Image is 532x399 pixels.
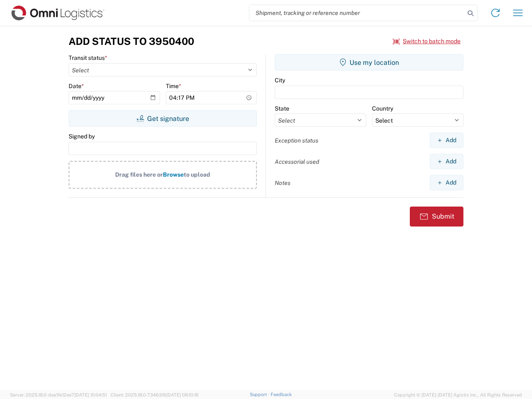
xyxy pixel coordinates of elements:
[111,392,199,397] span: Client: 2025.18.0-7346316
[430,175,463,190] button: Add
[166,392,199,397] span: [DATE] 08:10:16
[163,171,184,178] span: Browse
[184,171,210,178] span: to upload
[69,110,257,127] button: Get signature
[275,137,318,144] label: Exception status
[410,207,463,227] button: Submit
[74,392,107,397] span: [DATE] 10:04:51
[372,105,393,112] label: Country
[10,392,107,397] span: Server: 2025.18.0-daa1fe12ee7
[271,392,292,397] a: Feedback
[430,133,463,148] button: Add
[250,392,271,397] a: Support
[166,82,181,90] label: Time
[393,34,461,48] button: Switch to batch mode
[275,54,463,71] button: Use my location
[69,35,194,47] h3: Add Status to 3950400
[69,82,84,90] label: Date
[115,171,163,178] span: Drag files here or
[249,5,465,21] input: Shipment, tracking or reference number
[275,179,291,187] label: Notes
[275,158,319,165] label: Accessorial used
[275,105,289,112] label: State
[69,133,95,140] label: Signed by
[430,154,463,169] button: Add
[69,54,107,62] label: Transit status
[275,76,285,84] label: City
[394,391,522,399] span: Copyright © [DATE]-[DATE] Agistix Inc., All Rights Reserved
